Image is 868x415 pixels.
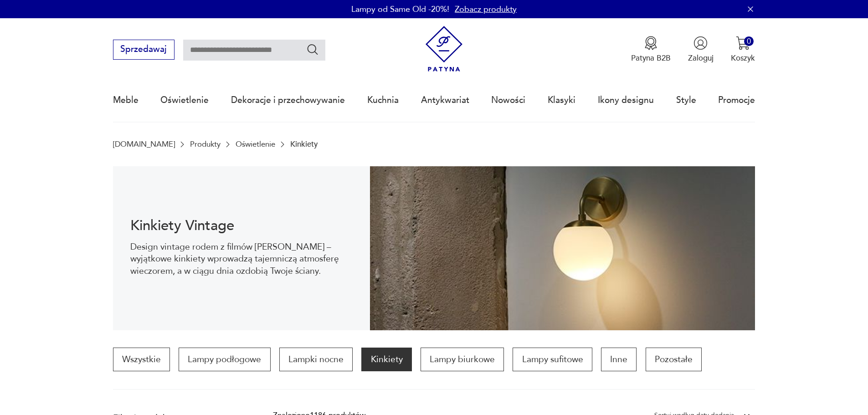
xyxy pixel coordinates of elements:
[130,241,352,277] p: Design vintage rodem z filmów [PERSON_NAME] – wyjątkowe kinkiety wprowadzą tajemniczą atmosferę w...
[631,36,671,63] button: Patyna B2B
[736,36,750,50] img: Ikona koszyka
[421,348,504,371] a: Lampy biurkowe
[455,4,517,15] a: Zobacz produkty
[731,53,755,63] p: Koszyk
[130,219,352,232] h1: Kinkiety Vintage
[491,79,525,121] a: Nowości
[718,79,755,121] a: Promocje
[548,79,575,121] a: Klasyki
[693,36,708,50] img: Ikonka użytkownika
[601,348,637,371] a: Inne
[731,36,755,63] button: 0Koszyk
[513,348,592,371] a: Lampy sufitowe
[279,348,353,371] a: Lampki nocne
[631,53,671,63] p: Patyna B2B
[598,79,654,121] a: Ikony designu
[370,166,755,330] img: Kinkiety vintage
[113,79,139,121] a: Meble
[688,53,714,63] p: Zaloguj
[179,348,270,371] a: Lampy podłogowe
[113,46,175,54] a: Sprzedawaj
[367,79,399,121] a: Kuchnia
[236,140,275,149] a: Oświetlenie
[421,79,469,121] a: Antykwariat
[190,140,221,149] a: Produkty
[113,40,175,60] button: Sprzedawaj
[306,43,319,56] button: Szukaj
[688,36,714,63] button: Zaloguj
[113,348,170,371] a: Wszystkie
[351,4,449,15] p: Lampy od Same Old -20%!
[676,79,696,121] a: Style
[744,36,754,46] div: 0
[644,36,658,50] img: Ikona medalu
[646,348,702,371] a: Pozostałe
[160,79,209,121] a: Oświetlenie
[421,26,467,72] img: Patyna - sklep z meblami i dekoracjami vintage
[290,140,318,149] p: Kinkiety
[631,36,671,63] a: Ikona medaluPatyna B2B
[361,348,411,371] a: Kinkiety
[113,140,175,149] a: [DOMAIN_NAME]
[231,79,345,121] a: Dekoracje i przechowywanie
